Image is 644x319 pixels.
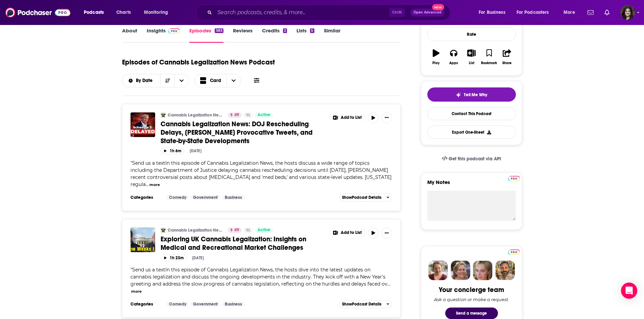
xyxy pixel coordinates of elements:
[428,261,448,280] img: Sydney Profile
[130,195,161,200] h3: Categories
[130,301,161,307] h3: Categories
[84,8,104,17] span: Podcasts
[233,27,253,43] a: Reviews
[342,195,381,200] span: Show Podcast Details
[495,261,515,280] img: Jon Profile
[310,28,314,33] div: 5
[130,228,155,252] img: Exploring UK Cannabis Legalization: Insights on Medical and Recreational Market Challenges
[324,27,340,43] a: Similar
[258,112,270,118] span: Active
[144,8,168,17] span: Monitoring
[234,227,239,234] span: 49
[413,11,442,14] span: Open Advanced
[508,248,520,255] a: Pro website
[427,126,516,139] button: Export One-Sheet
[449,156,501,162] span: Get this podcast via API
[474,7,514,18] button: open menu
[462,45,480,69] button: List
[222,301,245,307] a: Business
[434,297,509,302] div: Ask a question or make a request.
[330,112,365,123] button: Show More Button
[480,45,498,69] button: Bookmark
[166,195,189,200] a: Comedy
[258,227,270,234] span: Active
[620,5,635,20] img: User Profile
[161,120,325,145] a: Cannabis Legalization News: DOJ Rescheduling Delays, [PERSON_NAME] Provocative Tweets, and State-...
[131,289,142,294] button: more
[427,107,516,120] a: Contact This Podcast
[161,235,306,252] span: Exploring UK Cannabis Legalization: Insights on Medical and Recreational Market Challenges
[502,61,511,65] div: Share
[161,112,166,118] a: Cannabis Legalization News Podcast
[149,182,160,188] button: more
[130,267,387,287] span: "
[130,160,391,187] span: Send us a textIn this episode of Cannabis Legalization News, the hosts discuss a wide range of to...
[228,112,242,118] a: 49
[161,255,187,261] button: 1h 23m
[122,58,275,67] h1: Episodes of Cannabis Legalization News Podcast
[168,112,223,118] a: Cannabis Legalization News Podcast
[517,8,549,17] span: For Podcasters
[122,78,161,83] button: open menu
[222,195,245,200] a: Business
[559,7,583,18] button: open menu
[427,45,445,69] button: Play
[381,112,392,123] button: Show More Button
[330,228,365,238] button: Show More Button
[139,7,177,18] button: open menu
[190,195,220,200] a: Government
[262,27,287,43] a: Credits2
[432,4,444,10] span: New
[202,5,457,20] div: Search podcasts, credits, & more...
[585,7,596,18] a: Show notifications dropdown
[427,179,516,191] label: My Notes
[189,27,223,43] a: Episodes583
[147,27,180,43] a: InsightsPodchaser Pro
[512,7,559,18] button: open menu
[445,45,462,69] button: Apps
[161,148,184,154] button: 1h 6m
[427,27,516,41] div: Rate
[620,5,635,20] span: Logged in as amandavpr
[161,228,166,233] img: Cannabis Legalization News Podcast
[456,92,461,98] img: tell me why sparkle
[215,28,223,33] div: 583
[296,27,314,43] a: Lists5
[508,249,520,255] img: Podchaser Pro
[130,267,387,287] span: Send us a textIn this episode of Cannabis Legalization News, the hosts dive into the latest updat...
[116,8,131,17] span: Charts
[449,61,458,65] div: Apps
[5,6,70,19] img: Podchaser - Follow, Share and Rate Podcasts
[255,228,273,233] a: Active
[339,300,392,308] button: ShowPodcast Details
[436,151,507,167] a: Get this podcast via API
[339,193,392,202] button: ShowPodcast Details
[234,112,239,118] span: 49
[451,261,470,280] img: Barbara Profile
[161,235,325,252] a: Exploring UK Cannabis Legalization: Insights on Medical and Recreational Market Challenges
[190,301,220,307] a: Government
[210,78,221,83] span: Card
[432,61,439,65] div: Play
[79,7,113,18] button: open menu
[192,256,204,260] div: [DATE]
[387,281,390,287] span: ...
[564,8,575,17] span: More
[427,87,516,102] button: tell me why sparkleTell Me Why
[508,175,520,181] a: Pro website
[439,286,504,294] div: Your concierge team
[168,228,223,233] a: Cannabis Legalization News Podcast
[341,230,362,235] span: Add to List
[283,28,287,33] div: 2
[498,45,516,69] button: Share
[130,112,155,137] img: Cannabis Legalization News: DOJ Rescheduling Delays, Trump’s Provocative Tweets, and State-by-Sta...
[410,8,445,17] button: Open AdvancedNew
[464,92,487,98] span: Tell Me Why
[161,120,313,145] span: Cannabis Legalization News: DOJ Rescheduling Delays, [PERSON_NAME] Provocative Tweets, and State-...
[194,74,241,87] button: Choose View
[255,112,273,118] a: Active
